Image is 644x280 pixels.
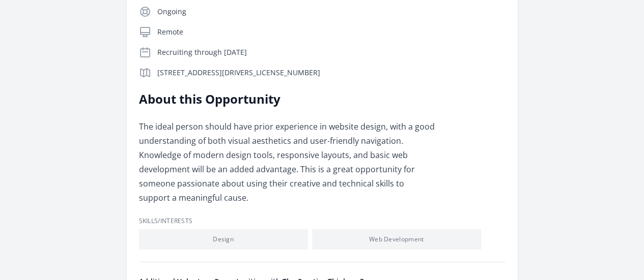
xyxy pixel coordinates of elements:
[157,27,506,37] p: Remote
[139,229,308,250] li: Design
[139,217,506,225] h3: Skills/Interests
[157,68,506,78] p: [STREET_ADDRESS][DRIVERS_LICENSE_NUMBER]
[139,119,437,205] p: The ideal person should have prior experience in website design, with a good understanding of bot...
[157,7,506,17] p: Ongoing
[157,47,506,57] p: Recruiting through [DATE]
[312,229,481,250] li: Web Development
[139,91,437,107] h2: About this Opportunity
